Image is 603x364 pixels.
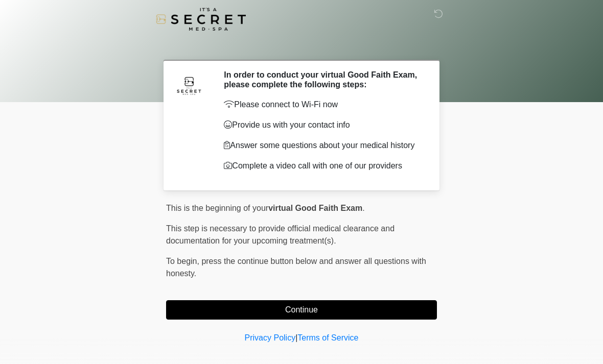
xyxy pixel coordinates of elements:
span: . [362,204,364,212]
img: Agent Avatar [174,70,204,101]
span: This is the beginning of your [166,204,268,212]
img: It's A Secret Med Spa Logo [156,8,246,31]
span: This step is necessary to provide official medical clearance and documentation for your upcoming ... [166,224,395,245]
button: Continue [166,300,437,320]
h1: ‎ ‎ [158,37,445,56]
p: Please connect to Wi-Fi now [224,99,422,111]
p: Complete a video call with one of our providers [224,160,422,172]
span: press the continue button below and answer all questions with honesty. [166,257,426,278]
p: Provide us with your contact info [224,119,422,131]
strong: virtual Good Faith Exam [268,204,362,212]
h2: In order to conduct your virtual Good Faith Exam, please complete the following steps: [224,70,422,89]
a: Privacy Policy [245,333,296,342]
span: To begin, [166,257,201,265]
a: Terms of Service [297,333,358,342]
a: | [295,333,297,342]
p: Answer some questions about your medical history [224,139,422,152]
